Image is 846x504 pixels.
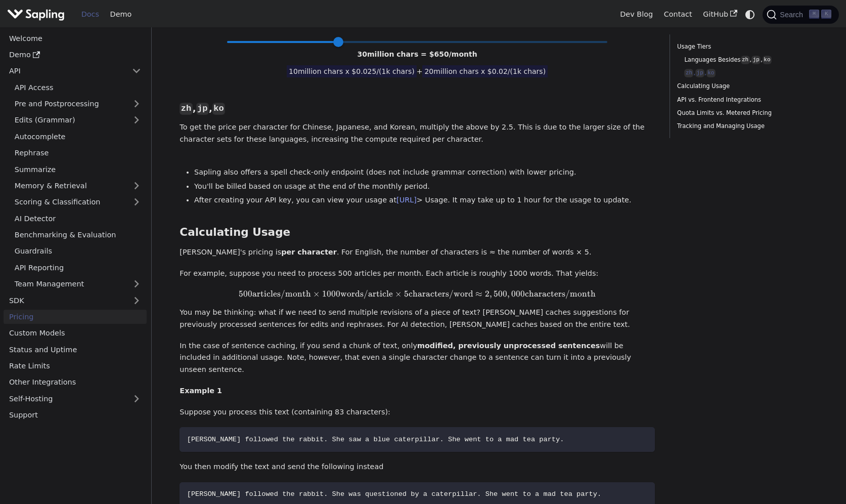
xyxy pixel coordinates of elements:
[9,211,147,226] a: AI Detector
[9,195,147,209] a: Scoring & Classification
[4,359,147,373] a: Rate Limits
[677,121,814,131] a: Tracking and Managing Usage
[4,310,147,324] a: Pricing
[677,81,814,91] a: Calculating Usage
[9,80,147,95] a: API Access
[9,162,147,177] a: Summarize
[489,288,492,299] span: ,
[180,340,655,376] p: In the case of sentence caching, if you send a chunk of text, only will be included in additional...
[763,56,772,64] code: ko
[105,7,137,22] a: Demo
[743,7,758,22] button: Switch between dark and light mode (currently system mode)
[180,246,655,259] p: [PERSON_NAME]'s pricing is . For English, the number of characters is ≈ the number of words × 5.
[494,288,507,299] span: 500
[126,293,147,308] button: Expand sidebar category 'SDK'
[485,288,489,299] span: 2
[525,288,596,299] span: characters/month
[9,277,147,291] a: Team Management
[777,11,809,19] span: Search
[9,179,147,193] a: Memory & Retrieval
[180,307,655,331] p: You may be thinking: what if we need to send multiple revisions of a piece of text? [PERSON_NAME]...
[9,113,147,128] a: Edits (Grammar)
[180,103,655,114] h3: , ,
[684,69,693,77] code: zh
[180,461,655,473] p: You then modify the text and send the following instead
[187,490,602,498] span: [PERSON_NAME] followed the rabbit. She was questioned by a caterpillar. She went to a mad tea party.
[677,108,814,118] a: Quota Limits vs. Metered Pricing
[677,95,814,105] a: API vs. Frontend Integrations
[7,7,65,22] img: Sapling.ai
[180,226,655,239] h2: Calculating Usage
[313,288,320,299] span: ×
[404,288,409,299] span: 5
[194,194,655,206] li: After creating your API key, you can view your usage at > Usage. It may take up to 1 hour for the...
[7,7,68,22] a: Sapling.ai
[4,408,147,423] a: Support
[9,228,147,242] a: Benchmarking & Evaluation
[4,326,147,341] a: Custom Models
[212,103,225,115] code: ko
[76,7,105,22] a: Docs
[697,7,742,22] a: GitHub
[252,288,311,299] span: articles/month
[511,288,525,299] span: 000
[658,7,698,22] a: Contact
[677,42,814,52] a: Usage Tiers
[4,64,126,78] a: API
[9,260,147,275] a: API Reporting
[180,406,655,418] p: Suppose you process this text (containing 83 characters):
[196,103,209,115] code: jp
[706,69,716,77] code: ko
[4,48,147,62] a: Demo
[507,288,510,299] span: ,
[322,288,340,299] span: 1000
[695,69,704,77] code: jp
[180,103,192,115] code: zh
[417,67,423,75] span: +
[287,65,417,77] span: 10 million chars x $ 0.025 /(1k chars)
[763,6,838,24] button: Search (Command+K)
[9,129,147,144] a: Autocomplete
[821,10,831,19] kbd: K
[4,293,126,308] a: SDK
[194,166,655,179] li: Sapling also offers a spell check-only endpoint (does not include grammar correction) with lower ...
[684,68,811,78] a: zh,jp,ko
[239,288,252,299] span: 500
[187,436,564,443] span: [PERSON_NAME] followed the rabbit. She saw a blue caterpillar. She went to a mad tea party.
[417,342,600,350] strong: modified, previously unprocessed sentences
[9,146,147,160] a: Rephrase
[4,342,147,357] a: Status and Uptime
[395,288,402,299] span: ×
[396,196,417,204] a: [URL]
[281,248,337,256] strong: per character
[358,50,477,58] span: 30 million chars = $ 650 /month
[126,64,147,78] button: Collapse sidebar category 'API'
[9,244,147,259] a: Guardrails
[409,288,473,299] span: characters/word
[751,56,761,64] code: jp
[741,56,750,64] code: zh
[180,121,655,146] p: To get the price per character for Chinese, Japanese, and Korean, multiply the above by 2.5. This...
[9,97,147,111] a: Pre and Postprocessing
[340,288,393,299] span: words/article
[194,181,655,193] li: You'll be billed based on usage at the end of the monthly period.
[180,387,222,395] strong: Example 1
[684,55,811,65] a: Languages Besideszh,jp,ko
[475,288,482,299] span: ≈
[4,391,147,406] a: Self-Hosting
[809,10,819,19] kbd: ⌘
[4,31,147,46] a: Welcome
[4,375,147,390] a: Other Integrations
[614,7,658,22] a: Dev Blog
[180,268,655,280] p: For example, suppose you need to process 500 articles per month. Each article is roughly 1000 wor...
[422,65,548,77] span: 20 million chars x $ 0.02 /(1k chars)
